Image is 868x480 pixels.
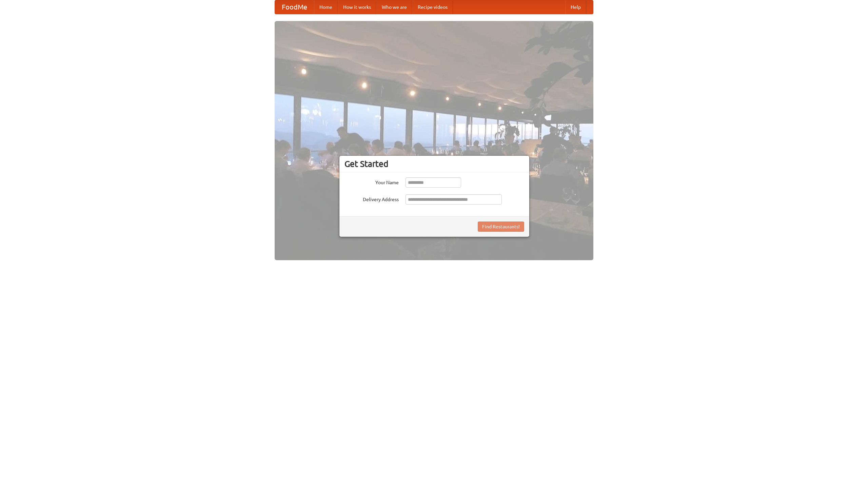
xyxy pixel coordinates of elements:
label: Delivery Address [344,194,399,203]
label: Your Name [344,177,399,186]
a: FoodMe [275,0,314,14]
h3: Get Started [344,159,524,169]
button: Find Restaurants! [478,222,524,232]
a: Help [565,0,586,14]
a: How it works [338,0,376,14]
a: Recipe videos [412,0,453,14]
a: Home [314,0,338,14]
a: Who we are [376,0,412,14]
